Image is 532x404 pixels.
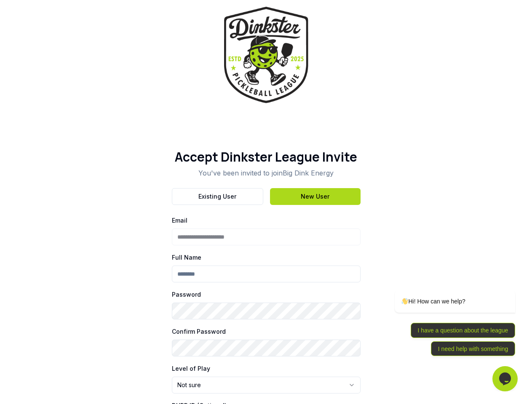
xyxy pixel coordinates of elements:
[492,366,519,391] iframe: chat widget
[172,188,263,205] button: Existing User
[172,254,201,261] label: Full Name
[368,187,519,362] iframe: chat widget
[224,7,308,103] img: Dinkster League Logo
[172,149,361,165] h1: Accept Dinkster League Invite
[172,291,201,298] label: Password
[270,188,361,205] button: New User
[172,217,187,224] label: Email
[172,168,361,178] p: You've been invited to join Big Dink Energy
[172,365,210,372] label: Level of Play
[172,328,226,335] label: Confirm Password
